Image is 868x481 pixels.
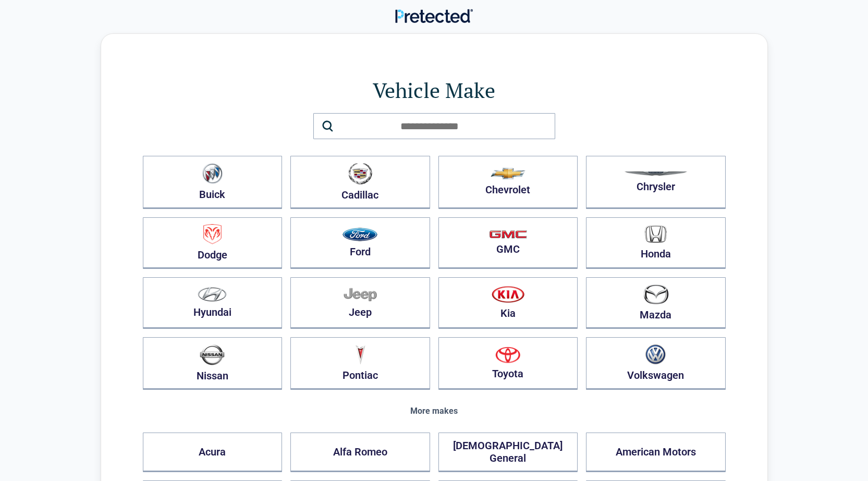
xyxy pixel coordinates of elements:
button: Buick [143,156,283,209]
button: Hyundai [143,277,283,329]
button: Volkswagen [586,337,726,390]
button: Cadillac [290,156,430,209]
button: Nissan [143,337,283,390]
button: Kia [438,277,578,329]
button: Chrysler [586,156,726,209]
button: GMC [438,217,578,269]
button: Mazda [586,277,726,329]
button: Jeep [290,277,430,329]
button: Alfa Romeo [290,433,430,472]
button: American Motors [586,433,726,472]
button: Toyota [438,337,578,390]
button: Ford [290,217,430,269]
button: Honda [586,217,726,269]
button: Dodge [143,217,283,269]
button: [DEMOGRAPHIC_DATA] General [438,433,578,472]
button: Acura [143,433,283,472]
button: Chevrolet [438,156,578,209]
div: More makes [143,406,726,416]
h1: Vehicle Make [143,76,726,105]
button: Pontiac [290,337,430,390]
